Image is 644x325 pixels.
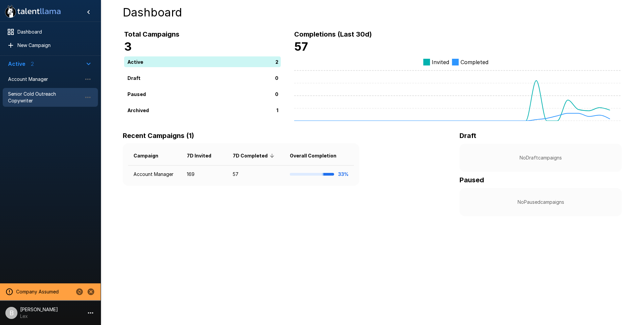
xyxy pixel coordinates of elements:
[470,199,611,205] p: No Paused campaigns
[128,166,181,183] td: Account Manager
[290,152,345,160] span: Overall Completion
[460,176,484,184] b: Paused
[294,30,372,38] b: Completions (Last 30d)
[181,166,228,183] td: 169
[275,58,278,65] p: 2
[294,40,308,53] b: 57
[460,132,476,140] b: Draft
[123,5,622,19] h4: Dashboard
[124,30,179,38] b: Total Campaigns
[338,171,348,177] b: 33%
[227,166,284,183] td: 57
[133,152,167,160] span: Campaign
[187,152,220,160] span: 7D Invited
[275,74,278,81] p: 0
[123,132,194,140] b: Recent Campaigns (1)
[276,106,278,113] p: 1
[124,40,132,53] b: 3
[470,154,611,161] p: No Draft campaigns
[233,152,276,160] span: 7D Completed
[275,90,278,97] p: 0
